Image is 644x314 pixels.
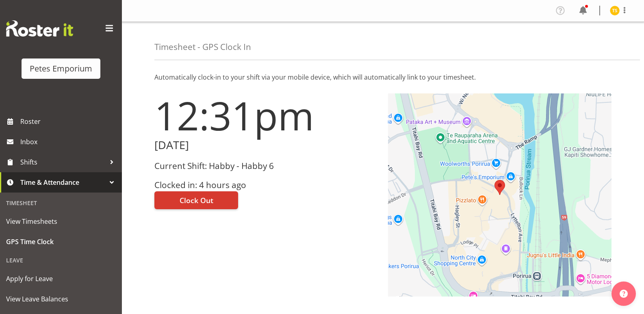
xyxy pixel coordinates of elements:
h4: Timesheet - GPS Clock In [154,42,251,52]
span: GPS Time Clock [6,236,116,248]
img: Rosterit website logo [6,20,73,37]
span: View Timesheets [6,215,116,227]
a: GPS Time Clock [2,232,120,252]
div: Petes Emporium [30,63,92,75]
span: Roster [20,115,118,128]
span: View Leave Balances [6,293,116,305]
span: Time & Attendance [20,176,106,188]
span: Apply for Leave [6,273,116,285]
img: tamara-straker11292.jpg [610,6,620,15]
span: Shifts [20,156,106,168]
div: Leave [2,252,120,269]
span: Clock Out [180,195,213,206]
h3: Current Shift: Habby - Habby 6 [154,161,378,171]
button: Clock Out [154,191,238,209]
h2: [DATE] [154,139,378,152]
a: Apply for Leave [2,269,120,289]
span: Inbox [20,136,118,148]
p: Automatically clock-in to your shift via your mobile device, which will automatically link to you... [154,72,611,82]
h3: Clocked in: 4 hours ago [154,180,378,190]
h1: 12:31pm [154,93,378,137]
a: View Timesheets [2,211,120,232]
img: help-xxl-2.png [620,290,628,298]
div: Timesheet [2,195,120,211]
a: View Leave Balances [2,289,120,309]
